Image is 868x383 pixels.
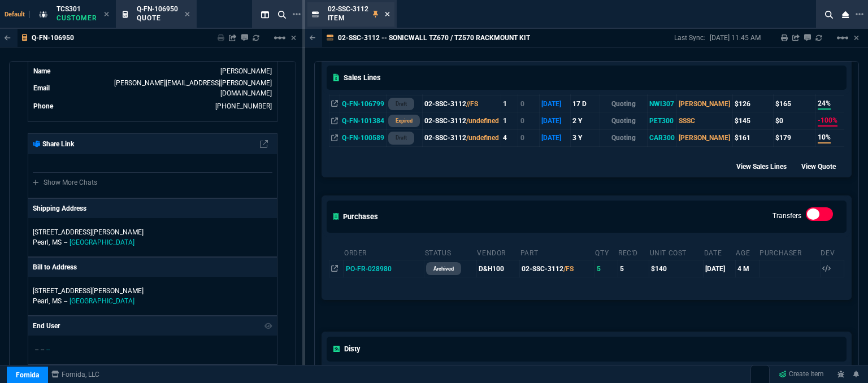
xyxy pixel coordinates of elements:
a: [PERSON_NAME] [220,67,272,75]
span: //FS [466,100,478,108]
span: [GEOGRAPHIC_DATA] [70,297,134,305]
td: [DATE] [540,95,571,112]
p: Quoting [602,116,645,126]
a: Hide Workbench [291,33,296,42]
td: 1 [501,95,518,112]
nx-icon: Open In Opposite Panel [331,134,338,142]
span: -100% [818,115,837,127]
h5: Purchases [333,211,379,222]
td: 02-SSC-3112 [520,260,595,277]
td: PET300 [647,112,676,129]
td: 1 [501,112,518,129]
span: -- [46,346,50,354]
nx-icon: Open In Opposite Panel [331,100,338,108]
p: [DATE] 11:45 AM [710,33,761,42]
p: draft [396,133,407,142]
span: Email [33,84,50,92]
span: TCS301 [57,5,81,13]
span: MS [52,238,62,246]
nx-icon: Search [821,8,837,21]
nx-icon: Close Tab [185,10,190,19]
span: 02-SSC-3112 [328,5,368,13]
tr: undefined [33,66,272,77]
nx-icon: Back to Table [5,34,11,42]
th: Part [520,244,595,260]
td: 5 [594,260,618,277]
td: [DATE] [540,129,571,146]
nx-icon: Close Workbench [837,8,853,21]
div: View Quote [801,160,846,172]
nx-icon: Open In Opposite Panel [331,265,338,273]
th: Order [344,244,424,260]
p: [STREET_ADDRESS][PERSON_NAME] [33,227,272,237]
span: /undefined [466,117,499,125]
span: -- [64,238,67,246]
th: Status [424,244,477,260]
td: [PERSON_NAME] [677,129,732,146]
div: $161 [735,133,771,143]
td: 02-SSC-3112 [422,95,501,112]
div: View Sales Lines [736,160,797,172]
td: 02-SSC-3112 [422,112,501,129]
nx-icon: Split Panels [257,8,274,21]
nx-icon: Search [274,8,290,21]
th: Purchaser [759,244,820,260]
a: 469-249-2107 [215,102,272,110]
span: Phone [33,102,53,110]
nx-icon: Show/Hide End User to Customer [264,321,272,331]
h5: Disty [333,343,360,354]
td: [PERSON_NAME] [677,95,732,112]
th: Vendor [476,244,519,260]
td: 02-SSC-3112 [422,129,501,146]
span: MS [52,297,62,305]
p: Last Sync: [674,33,710,42]
span: /FS [563,265,574,273]
td: 3 Y [571,129,600,146]
a: Hide Workbench [854,33,859,42]
p: Share Link [33,139,74,149]
td: $179 [773,129,816,146]
tr: undefined [33,77,272,99]
h5: Sales Lines [333,72,381,83]
nx-fornida-value: PO-FR-028980 [346,264,422,274]
a: [PERSON_NAME][EMAIL_ADDRESS][PERSON_NAME][DOMAIN_NAME] [114,79,272,97]
th: Age [735,244,759,260]
span: -- [35,346,38,354]
p: End User [33,321,60,331]
td: Q-FN-100589 [340,129,386,146]
td: D&H100 [476,260,519,277]
th: Rec'd [618,244,649,260]
label: Transfers [772,212,801,220]
p: draft [396,99,407,108]
span: -- [64,297,67,305]
td: 0 [518,112,540,129]
td: 5 [618,260,649,277]
div: Transfers [806,207,833,225]
p: 02-SSC-3112 -- SONICWALL TZ670 / TZ570 RACKMOUNT KIT [338,33,530,42]
th: Qty [594,244,618,260]
nx-icon: Open In Opposite Panel [331,117,338,125]
td: $0 [773,112,816,129]
td: 17 D [571,95,600,112]
a: msbcCompanyName [48,369,103,380]
p: expired [396,116,413,125]
th: Dev [820,244,844,260]
span: [GEOGRAPHIC_DATA] [70,238,134,246]
nx-icon: Close Tab [385,10,390,19]
span: 10% [818,132,831,143]
p: Customer [57,14,97,23]
td: CAR300 [647,129,676,146]
span: PO-FR-028980 [346,265,392,273]
p: Bill to Address [33,262,77,272]
span: Q-FN-106950 [137,5,178,13]
td: Q-FN-106799 [340,95,386,112]
td: 4 [501,129,518,146]
span: Pearl, [33,297,50,305]
p: Quote [137,14,178,23]
a: Show More Chats [33,179,97,186]
p: Shipping Address [33,203,86,214]
nx-icon: Close Tab [104,10,109,19]
span: Name [33,67,50,75]
td: SSSC [677,112,732,129]
p: Quoting [602,133,645,143]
